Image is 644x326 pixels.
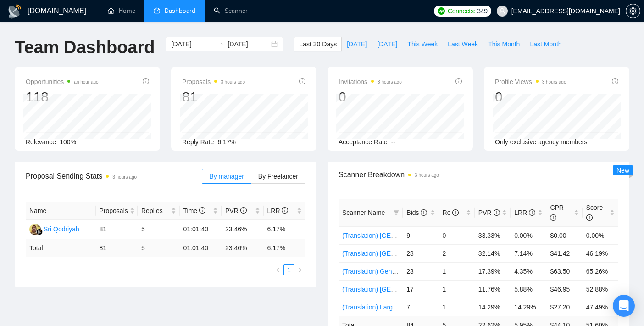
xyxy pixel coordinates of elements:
[299,78,305,84] span: info-circle
[626,7,640,15] span: setting
[26,170,202,182] span: Proposal Sending Stats
[439,226,475,244] td: 0
[530,39,561,49] span: Last Month
[475,244,511,262] td: 32.14%
[282,207,288,214] span: info-circle
[342,286,447,293] a: (Translation) [GEOGRAPHIC_DATA]
[182,76,245,87] span: Proposals
[550,214,556,221] span: info-circle
[495,76,566,87] span: Profile Views
[342,37,372,51] button: [DATE]
[439,280,475,298] td: 1
[183,207,205,214] span: Time
[240,207,247,214] span: info-circle
[403,280,439,298] td: 17
[26,239,96,257] td: Total
[439,298,475,316] td: 1
[403,262,439,280] td: 23
[182,138,214,146] span: Reply Rate
[483,37,525,51] button: This Month
[546,226,582,244] td: $0.00
[339,88,402,106] div: 0
[96,239,138,257] td: 81
[448,6,475,16] span: Connects:
[477,6,487,16] span: 349
[96,220,138,239] td: 81
[475,262,511,280] td: 17.39%
[583,262,618,280] td: 65.26%
[499,8,505,14] span: user
[44,224,79,234] div: Sri Qodriyah
[154,7,160,14] span: dashboard
[342,250,447,257] a: (Translation) [GEOGRAPHIC_DATA]
[616,167,629,174] span: New
[443,209,459,216] span: Re
[550,204,564,221] span: CPR
[586,214,593,221] span: info-circle
[342,304,421,311] a: (Translation) Large Projects
[511,298,546,316] td: 14.29%
[112,174,137,180] time: 3 hours ago
[267,207,289,214] span: LRR
[60,138,76,146] span: 100%
[165,7,195,15] span: Dashboard
[294,37,342,51] button: Last 30 Days
[258,173,298,180] span: By Freelancer
[475,298,511,316] td: 14.29%
[391,138,395,146] span: --
[222,220,264,239] td: 23.46%
[141,206,169,216] span: Replies
[613,295,635,317] div: Open Intercom Messenger
[342,209,385,216] span: Scanner Name
[403,298,439,316] td: 7
[403,244,439,262] td: 28
[199,207,205,214] span: info-circle
[406,209,427,216] span: Bids
[529,209,535,216] span: info-circle
[100,206,128,216] span: Proposals
[221,79,245,84] time: 3 hours ago
[222,239,264,257] td: 23.46 %
[36,229,43,235] img: gigradar-bm.png
[546,244,582,262] td: $41.42
[96,202,138,220] th: Proposals
[514,209,535,216] span: LRR
[294,264,305,275] li: Next Page
[342,268,403,275] a: (Translation) General
[583,244,618,262] td: 46.19%
[214,7,248,15] a: searchScanner
[583,280,618,298] td: 52.88%
[439,244,475,262] td: 2
[421,209,427,216] span: info-circle
[299,39,337,49] span: Last 30 Days
[284,265,294,275] a: 1
[612,78,618,84] span: info-circle
[275,267,281,273] span: left
[583,298,618,316] td: 47.49%
[209,173,244,180] span: By manager
[339,138,388,146] span: Acceptance Rate
[407,39,438,49] span: This Week
[377,39,397,49] span: [DATE]
[26,138,56,146] span: Relevance
[402,37,443,51] button: This Week
[138,239,180,257] td: 5
[26,202,96,220] th: Name
[394,210,399,215] span: filter
[217,40,224,48] span: swap-right
[272,264,283,275] li: Previous Page
[626,4,640,18] button: setting
[294,264,305,275] button: right
[452,209,459,216] span: info-circle
[475,280,511,298] td: 11.76%
[455,78,462,84] span: info-circle
[438,7,445,15] img: upwork-logo.png
[7,4,22,19] img: logo
[342,232,447,239] a: (Translation) [GEOGRAPHIC_DATA]
[283,264,294,275] li: 1
[511,280,546,298] td: 5.88%
[586,204,603,221] span: Score
[378,79,402,84] time: 3 hours ago
[74,79,98,84] time: an hour ago
[475,226,511,244] td: 33.33%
